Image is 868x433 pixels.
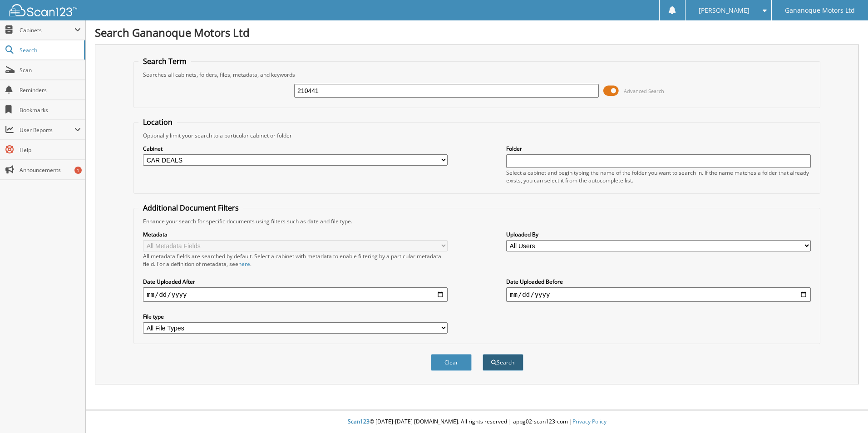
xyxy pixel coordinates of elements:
label: Date Uploaded Before [506,278,811,285]
button: Clear [431,354,472,371]
span: Cabinets [20,26,74,34]
div: Enhance your search for specific documents using filters such as date and file type. [138,217,815,225]
button: Search [483,354,523,371]
label: Metadata [143,231,448,238]
div: Optionally limit your search to a particular cabinet or folder [138,132,815,139]
input: start [143,287,448,302]
div: All metadata fields are searched by default. Select a cabinet with metadata to enable filtering b... [143,252,448,268]
span: Reminders [20,86,81,94]
h1: Search Gananoque Motors Ltd [95,25,859,40]
span: Announcements [20,166,81,174]
label: Uploaded By [506,231,811,238]
img: scan123-logo-white.svg [9,4,77,16]
div: Select a cabinet and begin typing the name of the folder you want to search in. If the name match... [506,169,811,184]
span: Bookmarks [20,106,81,114]
legend: Additional Document Filters [138,203,243,213]
a: here [238,260,250,268]
label: Cabinet [143,145,448,153]
div: 1 [74,167,82,174]
input: end [506,287,811,302]
a: Privacy Policy [572,418,607,425]
span: Help [20,146,81,154]
span: Scan [20,66,81,74]
legend: Search Term [138,56,191,66]
label: Date Uploaded After [143,278,448,285]
span: Gananoque Motors Ltd [785,8,855,13]
span: [PERSON_NAME] [699,8,750,13]
span: Advanced Search [624,88,664,94]
legend: Location [138,117,177,127]
div: © [DATE]-[DATE] [DOMAIN_NAME]. All rights reserved | appg02-scan123-com | [86,411,868,433]
span: User Reports [20,126,74,134]
span: Search [20,46,79,54]
span: Scan123 [348,418,370,425]
label: Folder [506,145,811,153]
div: Searches all cabinets, folders, files, metadata, and keywords [138,71,815,79]
label: File type [143,313,448,320]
